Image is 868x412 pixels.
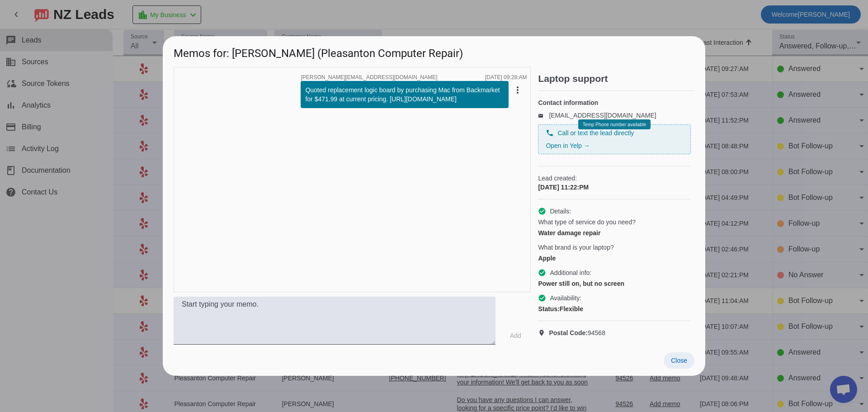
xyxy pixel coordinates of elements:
[538,269,546,277] mat-icon: check_circle
[538,218,636,227] span: What type of service do you need?
[538,279,691,288] div: Power still on, but no screen
[301,75,437,80] span: [PERSON_NAME][EMAIL_ADDRESS][DOMAIN_NAME]
[538,113,549,118] mat-icon: email
[538,228,691,237] div: Water damage repair
[538,174,691,183] span: Lead created:
[538,305,559,313] strong: Status:
[512,85,523,95] mat-icon: more_vert
[549,328,605,337] span: 94568
[509,81,527,99] button: Message actions
[163,36,705,66] h1: Memos for: [PERSON_NAME] (Pleasanton Computer Repair)
[538,98,691,107] h4: Contact information
[550,207,571,216] span: Details:
[546,129,554,137] mat-icon: phone
[550,268,591,277] span: Additional info:
[485,75,527,80] div: [DATE] 09:28:AM
[538,254,691,263] div: Apple
[546,142,590,149] a: Open in Yelp →
[305,85,504,104] div: Quoted replacement logic board by purchasing Mac from Backmarket for $471.99 at current pricing. ...
[538,304,691,313] div: Flexible
[538,294,546,302] mat-icon: check_circle
[538,329,549,336] mat-icon: location_on
[549,112,656,119] a: [EMAIL_ADDRESS][DOMAIN_NAME]
[538,74,694,83] h2: Laptop support
[550,294,581,303] span: Availability:
[664,352,694,369] button: Close
[557,128,634,137] span: Call or text the lead directly
[538,207,546,215] mat-icon: check_circle
[671,357,687,364] span: Close
[583,122,646,127] span: Temp Phone number available
[538,243,613,252] span: What brand is your laptop?
[538,183,691,192] div: [DATE] 11:22:PM
[549,329,588,336] strong: Postal Code:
